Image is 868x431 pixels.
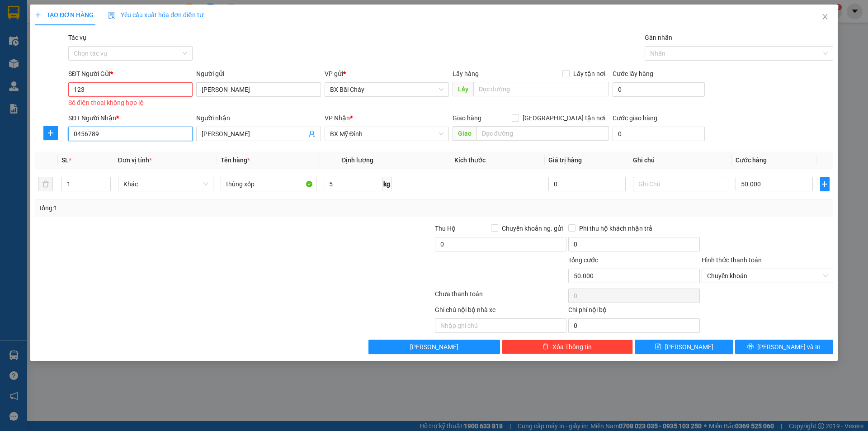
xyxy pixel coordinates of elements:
[453,82,473,96] span: Lấy
[542,343,549,350] span: delete
[196,113,321,123] div: Người nhận
[476,126,609,141] input: Dọc đường
[44,129,57,137] span: plus
[502,340,633,354] button: deleteXóa Thông tin
[812,5,838,30] button: Close
[382,177,392,191] span: kg
[613,70,653,77] label: Cước lấy hàng
[61,156,69,164] span: SL
[368,340,500,354] button: [PERSON_NAME]
[108,11,203,19] span: Yêu cầu xuất hóa đơn điện tử
[410,342,458,352] span: [PERSON_NAME]
[519,113,609,123] span: [GEOGRAPHIC_DATA] tận nơi
[118,156,152,164] span: Đơn vị tính
[747,343,754,350] span: printer
[330,83,443,96] span: BX Bãi Cháy
[633,177,729,191] input: Ghi Chú
[548,156,582,164] span: Giá trị hàng
[655,343,661,350] span: save
[613,127,705,141] input: Cước giao hàng
[325,114,350,122] span: VP Nhận
[735,340,833,354] button: printer[PERSON_NAME] và In
[548,177,625,191] input: 0
[123,177,208,191] span: Khác
[35,11,94,19] span: TẠO ĐƠN HÀNG
[707,269,828,283] span: Chuyển khoản
[568,305,700,318] div: Chi phí nội bộ
[568,256,598,264] span: Tổng cước
[434,289,567,305] div: Chưa thanh toán
[435,305,566,318] div: Ghi chú nội bộ nhà xe
[221,177,316,191] input: VD: Bàn, Ghế
[629,152,732,169] th: Ghi chú
[498,223,566,233] span: Chuyển khoản ng. gửi
[821,13,829,20] span: close
[576,223,656,233] span: Phí thu hộ khách nhận trả
[435,318,566,333] input: Nhập ghi chú
[325,69,449,79] div: VP gửi
[196,69,321,79] div: Người gửi
[35,12,41,18] span: plus
[68,34,86,41] label: Tác vụ
[645,34,672,41] label: Gán nhãn
[821,180,829,188] span: plus
[702,256,762,264] label: Hình thức thanh toán
[454,156,486,164] span: Kích thước
[453,126,476,141] span: Giao
[665,342,713,352] span: [PERSON_NAME]
[308,130,316,137] span: user-add
[570,69,609,79] span: Lấy tận nơi
[68,113,193,123] div: SĐT Người Nhận
[43,126,58,140] button: plus
[453,70,479,77] span: Lấy hàng
[221,156,250,164] span: Tên hàng
[68,98,193,108] div: Số điện thoại không hợp lệ
[757,342,821,352] span: [PERSON_NAME] và In
[38,203,335,213] div: Tổng: 1
[613,114,657,122] label: Cước giao hàng
[330,127,443,141] span: BX Mỹ Đình
[820,177,830,191] button: plus
[635,340,733,354] button: save[PERSON_NAME]
[453,114,481,122] span: Giao hàng
[613,82,705,97] input: Cước lấy hàng
[108,12,115,19] img: icon
[552,342,592,352] span: Xóa Thông tin
[736,156,767,164] span: Cước hàng
[435,225,456,232] span: Thu Hộ
[68,69,193,79] div: SĐT Người Gửi
[38,177,53,191] button: delete
[341,156,373,164] span: Định lượng
[473,82,609,96] input: Dọc đường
